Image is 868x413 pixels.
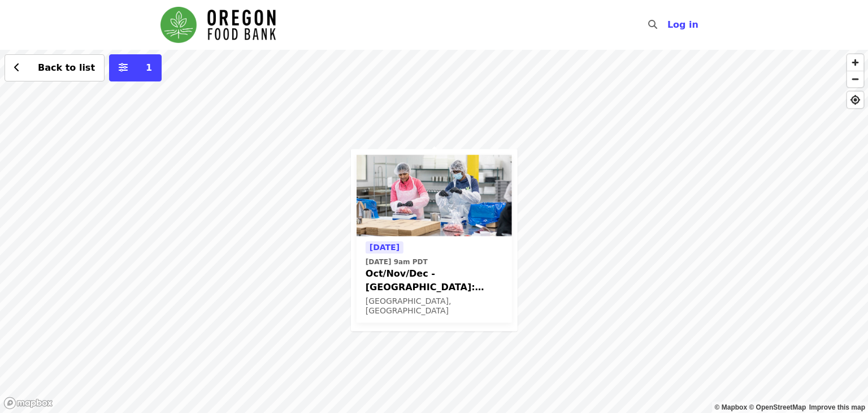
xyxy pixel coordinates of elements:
[648,19,657,30] i: search icon
[370,243,400,252] span: [DATE]
[715,403,748,411] a: Mapbox
[749,403,806,411] a: OpenStreetMap
[146,62,152,73] span: 1
[109,54,162,81] button: More filters (1 selected)
[119,62,128,73] i: sliders-h icon
[14,62,20,73] i: chevron-left icon
[847,92,863,108] button: Find My Location
[160,7,276,43] img: Oregon Food Bank - Home
[847,54,863,71] button: Zoom In
[366,257,428,267] time: [DATE] 9am PDT
[366,296,503,316] div: [GEOGRAPHIC_DATA], [GEOGRAPHIC_DATA]
[667,19,698,30] span: Log in
[366,267,503,294] span: Oct/Nov/Dec - [GEOGRAPHIC_DATA]: Repack/Sort (age [DEMOGRAPHIC_DATA]+)
[3,397,53,410] a: Mapbox logo
[664,11,673,38] input: Search
[658,14,708,36] button: Log in
[5,54,105,81] button: Back to list
[357,154,512,236] img: Oct/Nov/Dec - Beaverton: Repack/Sort (age 10+) organized by Oregon Food Bank
[38,62,95,73] span: Back to list
[847,71,863,87] button: Zoom Out
[809,403,865,411] a: Map feedback
[357,154,512,322] a: See details for "Oct/Nov/Dec - Beaverton: Repack/Sort (age 10+)"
